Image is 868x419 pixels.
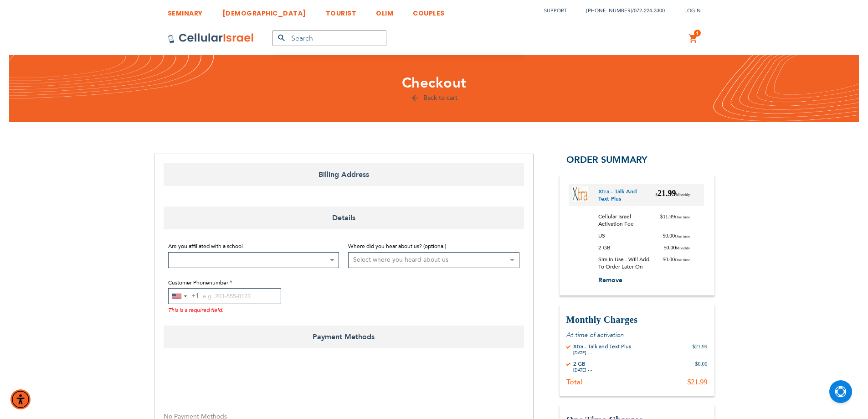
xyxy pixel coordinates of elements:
span: 2 GB [598,244,617,251]
span: One time [675,258,690,262]
a: OLIM [376,2,393,19]
div: Xtra - Talk and Text Plus [573,343,631,350]
span: $ [663,233,665,239]
span: 11.99 [660,213,690,228]
a: 1 [688,33,699,44]
span: One time [675,234,690,238]
span: Cellular Israel Activation Fee [598,213,660,228]
div: Accessibility Menu [10,389,31,409]
a: COUPLES [413,2,445,19]
span: Order Summary [566,154,647,166]
img: Cellular Israel Logo [168,33,254,44]
span: Customer Phonenumber [168,279,228,286]
div: $21.99 [688,378,708,387]
span: 1 [696,30,699,37]
span: Monthly [676,192,690,197]
span: Sim in use - Will add to order later on [598,256,663,270]
a: SEMINARY [168,2,203,19]
button: Selected country [169,289,199,304]
a: Back to cart [411,93,457,102]
a: 072-224-3300 [634,7,665,14]
span: Billing Address [164,163,524,186]
input: Search [272,30,386,46]
span: $ [660,213,663,220]
span: Monthly [676,246,690,250]
iframe: reCAPTCHA [164,369,302,404]
span: Remove [598,276,622,285]
span: Details [164,207,524,229]
img: Xtra - Talk and Text Plus [572,186,588,202]
li: / [577,4,665,17]
div: Total [566,378,582,387]
span: 21.99 [655,188,690,202]
a: Support [544,7,567,14]
span: Login [684,7,701,14]
span: Checkout [402,73,467,93]
span: US [598,232,612,239]
span: 0.00 [663,256,690,270]
span: $ [655,192,657,197]
input: e.g. 201-555-0123 [168,288,281,304]
span: Where did you hear about us? (optional) [348,243,446,250]
span: $ [663,256,665,263]
p: At time of activation [566,331,708,339]
div: 2 GB [573,360,592,367]
div: [DATE] - - [573,350,631,356]
h3: Monthly Charges [566,314,708,326]
span: 0.00 [663,232,690,239]
span: 0.00 [663,244,690,251]
div: +1 [191,290,199,302]
div: $0.00 [695,360,708,373]
div: [DATE] - - [573,367,592,373]
a: Xtra - Talk and Text Plus [598,188,649,202]
span: One time [675,215,690,219]
span: $ [663,244,666,251]
span: This is a required field. [168,306,223,314]
a: [PHONE_NUMBER] [586,7,632,14]
a: TOURIST [326,2,357,19]
div: $21.99 [693,343,708,356]
span: Are you affiliated with a school [168,243,243,250]
span: Payment Methods [164,326,524,348]
a: [DEMOGRAPHIC_DATA] [222,2,306,19]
